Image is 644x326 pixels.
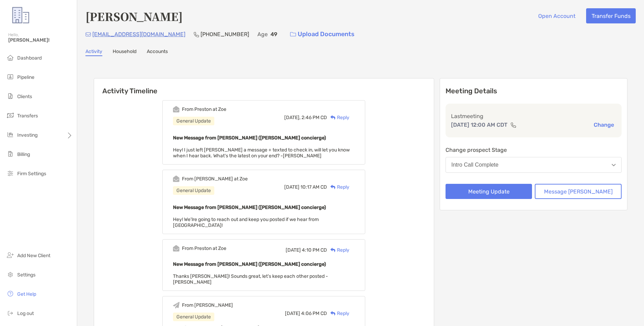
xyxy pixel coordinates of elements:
[592,121,616,128] button: Change
[446,87,622,95] p: Meeting Details
[6,130,14,139] img: investing icon
[300,184,327,190] span: 10:17 AM CD
[270,30,277,39] p: 49
[17,311,34,316] span: Log out
[446,146,622,154] p: Change prospect Stage
[285,311,300,316] span: [DATE]
[173,217,319,228] span: Hey! We'lre going to reach out and keep you posted if we hear from [GEOGRAPHIC_DATA]!
[6,53,14,62] img: dashboard icon
[17,132,38,138] span: Investing
[330,115,336,120] img: Reply icon
[94,78,434,95] h6: Activity Timeline
[8,3,33,28] img: Zoe Logo
[173,117,214,125] div: General Update
[286,27,359,42] a: Upload Documents
[330,248,336,252] img: Reply icon
[173,261,326,267] b: New Message from [PERSON_NAME] ([PERSON_NAME] concierge)
[92,30,185,39] p: [EMAIL_ADDRESS][DOMAIN_NAME]
[182,176,248,182] div: From [PERSON_NAME] at Zoe
[327,183,349,191] div: Reply
[6,111,14,119] img: transfers icon
[17,94,32,99] span: Clients
[182,302,233,308] div: From [PERSON_NAME]
[6,290,14,298] img: get-help icon
[173,186,214,195] div: General Update
[327,246,349,254] div: Reply
[17,171,46,177] span: Firm Settings
[6,150,14,158] img: billing icon
[330,185,336,189] img: Reply icon
[612,164,616,166] img: Open dropdown arrow
[451,120,508,129] p: [DATE] 12:00 AM CDT
[302,247,327,253] span: 4:10 PM CD
[147,49,168,56] a: Accounts
[85,49,102,56] a: Activity
[17,74,34,80] span: Pipeline
[173,176,180,182] img: Event icon
[446,157,622,173] button: Intro Call Complete
[6,92,14,100] img: clients icon
[182,245,226,251] div: From Preston at Zoe
[301,115,327,120] span: 2:46 PM CD
[257,30,268,39] p: Age
[173,147,350,159] span: Hey! I just left [PERSON_NAME] a message + texted to check in, will let you know when I hear back...
[533,8,581,23] button: Open Account
[17,253,50,259] span: Add New Client
[6,251,14,259] img: add_new_client icon
[286,247,301,253] span: [DATE]
[173,135,326,141] b: New Message from [PERSON_NAME] ([PERSON_NAME] concierge)
[113,49,136,56] a: Household
[586,8,636,23] button: Transfer Funds
[451,162,499,168] div: Intro Call Complete
[301,311,327,316] span: 4:06 PM CD
[17,55,42,61] span: Dashboard
[327,310,349,317] div: Reply
[6,73,14,81] img: pipeline icon
[173,245,180,252] img: Event icon
[6,169,14,177] img: firm-settings icon
[173,204,326,210] b: New Message from [PERSON_NAME] ([PERSON_NAME] concierge)
[17,113,38,119] span: Transfers
[290,32,296,37] img: button icon
[284,115,300,120] span: [DATE],
[17,151,30,157] span: Billing
[85,32,91,36] img: Email Icon
[173,313,214,321] div: General Update
[510,122,517,128] img: communication type
[17,291,36,297] span: Get Help
[201,30,249,39] p: [PHONE_NUMBER]
[6,270,14,278] img: settings icon
[6,309,14,317] img: logout icon
[173,273,328,285] span: Thanks [PERSON_NAME]! Sounds great, let's keep each other posted -[PERSON_NAME]
[446,184,532,199] button: Meeting Update
[451,112,616,120] p: Last meeting
[330,311,336,316] img: Reply icon
[194,32,199,37] img: Phone Icon
[17,272,35,278] span: Settings
[173,106,180,113] img: Event icon
[85,8,183,24] h4: [PERSON_NAME]
[535,184,622,199] button: Message [PERSON_NAME]
[284,184,299,190] span: [DATE]
[327,114,349,121] div: Reply
[182,106,226,112] div: From Preston at Zoe
[8,37,73,43] span: [PERSON_NAME]!
[173,302,180,308] img: Event icon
